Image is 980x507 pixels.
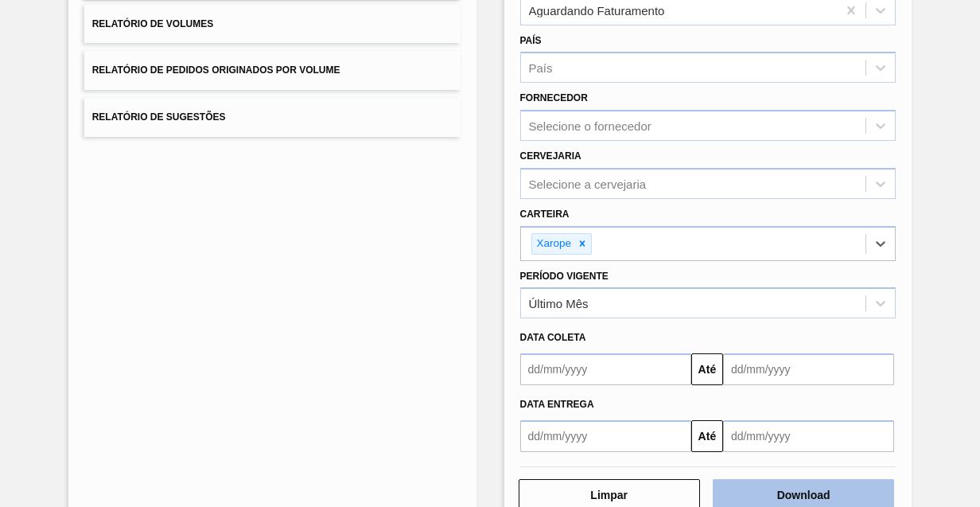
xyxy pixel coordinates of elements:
[529,61,553,75] div: País
[723,353,894,385] input: dd/mm/yyyy
[84,98,461,137] button: Relatório de Sugestões
[691,353,723,385] button: Até
[529,177,647,190] div: Selecione a cervejaria
[520,150,581,162] label: Cervejaria
[529,3,665,17] div: Aguardando Faturamento
[723,420,894,452] input: dd/mm/yyyy
[84,51,461,90] button: Relatório de Pedidos Originados por Volume
[92,64,340,76] span: Relatório de Pedidos Originados por Volume
[529,297,589,310] div: Último Mês
[520,209,570,220] label: Carteira
[520,332,586,343] span: Data coleta
[691,420,723,452] button: Até
[520,353,691,385] input: dd/mm/yyyy
[520,271,609,282] label: Período Vigente
[532,234,574,254] div: Xarope
[529,119,651,133] div: Selecione o fornecedor
[520,420,691,452] input: dd/mm/yyyy
[92,18,213,29] span: Relatório de Volumes
[520,35,542,46] label: País
[520,399,594,410] span: Data entrega
[84,5,461,44] button: Relatório de Volumes
[520,92,588,103] label: Fornecedor
[92,111,226,123] span: Relatório de Sugestões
